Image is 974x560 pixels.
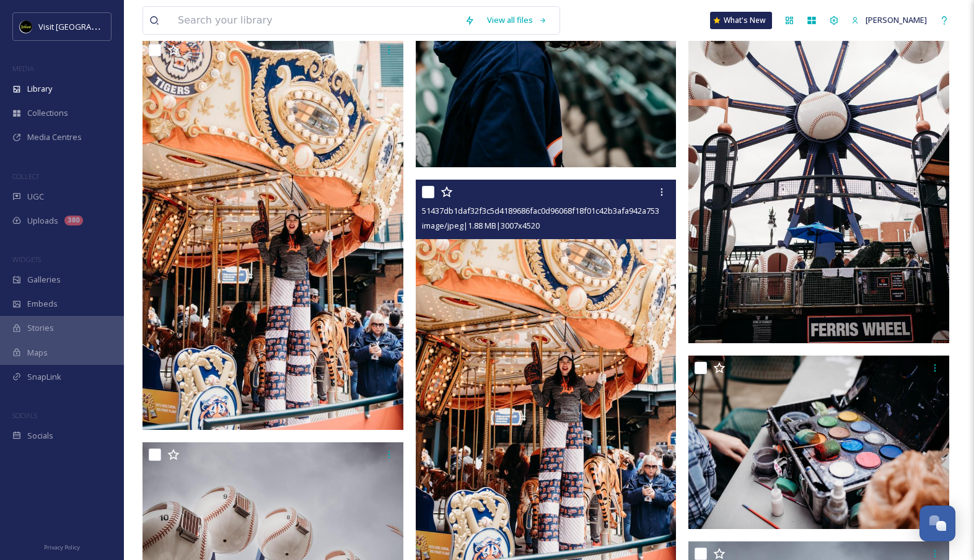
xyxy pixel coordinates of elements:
div: 380 [64,216,83,225]
img: VISIT%20DETROIT%20LOGO%20-%20BLACK%20BACKGROUND.png [20,20,32,33]
span: 51437db1daf32f3c5d4189686fac0d96068f18f01c42b3afa942a75316569052.jpg [422,204,707,216]
span: UGC [27,191,44,203]
span: Privacy Policy [44,543,80,551]
span: Collections [27,107,68,119]
a: [PERSON_NAME] [845,8,933,32]
span: Socials [27,430,53,442]
span: Visit [GEOGRAPHIC_DATA] [38,20,134,32]
a: View all files [481,8,553,32]
span: Maps [27,347,48,359]
img: 607727e30ac3e98bbc59cb5eb75fb9fa08140aff730442ba98bf95cbab787bf4.jpg [688,356,949,529]
span: Library [27,83,52,95]
span: SOCIALS [12,411,37,420]
span: WIDGETS [12,255,41,264]
span: Galleries [27,274,61,286]
a: Privacy Policy [44,539,80,554]
span: image/jpeg | 1.88 MB | 3007 x 4520 [422,220,540,231]
span: SnapLink [27,371,61,383]
button: Open Chat [919,505,955,541]
span: [PERSON_NAME] [866,14,927,25]
a: What's New [710,12,772,29]
span: MEDIA [12,64,34,73]
span: Media Centres [27,131,82,143]
img: d736e3240f598e657f088cf38a604e3429830d2032c459bb776a315001e347ec.jpg [143,38,403,430]
input: Search your library [172,7,458,34]
span: Stories [27,322,54,334]
span: Uploads [27,215,58,227]
span: COLLECT [12,172,39,181]
span: Embeds [27,298,58,310]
